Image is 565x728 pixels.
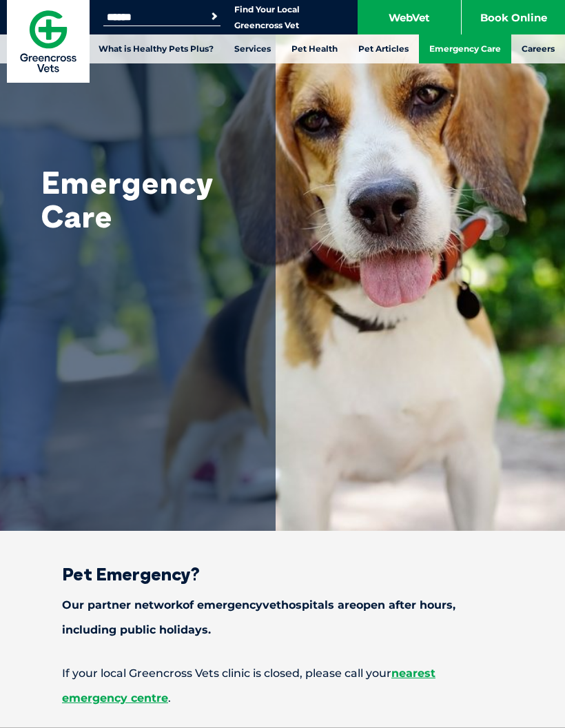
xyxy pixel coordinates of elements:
button: Search [207,10,221,23]
span: are [338,598,356,611]
a: What is Healthy Pets Plus? [88,34,224,63]
a: Services [224,34,281,63]
span: . [168,691,171,705]
span: If your local Greencross Vets clinic is closed, please call your [62,667,391,680]
a: Find Your Local Greencross Vet [234,4,300,31]
a: Pet Articles [348,34,419,63]
a: nearest emergency centre [62,667,435,705]
a: Emergency Care [419,34,511,63]
h2: Pet Emergency? [14,565,551,583]
span: Our partner network [62,598,183,611]
span: hospitals [281,598,334,611]
a: Careers [511,34,565,63]
h1: Emergency Care [41,165,262,233]
span: of emergency [183,598,263,611]
span: vet [263,598,281,611]
a: Pet Health [281,34,348,63]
